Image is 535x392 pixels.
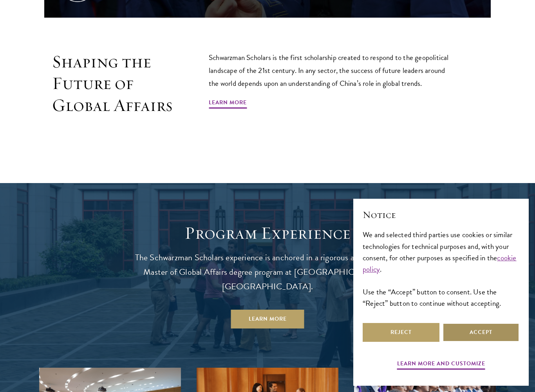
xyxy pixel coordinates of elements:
div: We and selected third parties use cookies or similar technologies for technical purposes and, wit... [363,229,519,309]
a: Learn More [209,98,247,110]
button: Accept [443,323,519,342]
h2: Shaping the Future of Global Affairs [52,51,174,116]
button: Learn more and customize [397,359,485,371]
h1: Program Experience [127,222,408,244]
h2: Notice [363,208,519,221]
a: cookie policy [363,252,517,275]
button: Reject [363,323,439,342]
a: Learn More [231,310,304,328]
p: The Schwarzman Scholars experience is anchored in a rigorous and immersive Master of Global Affai... [127,250,408,294]
p: Schwarzman Scholars is the first scholarship created to respond to the geopolitical landscape of ... [209,51,455,90]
